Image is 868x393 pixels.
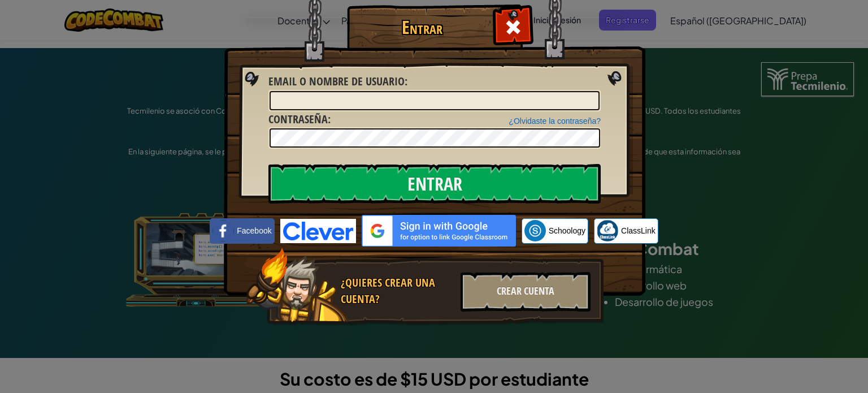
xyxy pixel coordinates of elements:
[268,111,331,128] label: :
[549,225,585,236] span: Schoology
[212,220,234,241] img: facebook_small.png
[350,18,494,37] h1: Entrar
[597,220,618,241] img: classlink-logo-small.png
[268,164,601,204] input: Entrar
[280,219,356,243] img: clever-logo-blue.png
[268,74,405,89] span: Email o Nombre de usuario
[268,74,407,90] label: :
[461,272,591,312] div: Crear Cuenta
[362,215,516,247] img: gplus_sso_button2.svg
[524,220,546,241] img: schoology.png
[237,225,271,236] span: Facebook
[341,275,454,307] div: ¿Quieres crear una cuenta?
[621,225,656,236] span: ClassLink
[268,111,328,127] span: Contraseña
[509,116,601,126] a: ¿Olvidaste la contraseña?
